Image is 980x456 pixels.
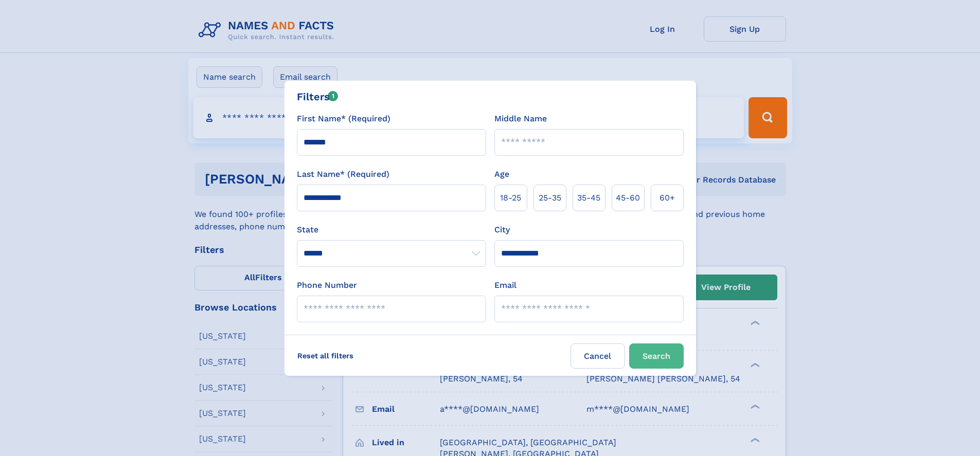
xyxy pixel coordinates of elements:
[494,279,516,291] label: Email
[297,279,357,291] label: Phone Number
[494,168,509,180] label: Age
[494,113,547,125] label: Middle Name
[291,343,360,368] label: Reset all filters
[660,192,675,204] span: 60+
[616,192,640,204] span: 45‑60
[494,224,510,236] label: City
[297,113,390,125] label: First Name* (Required)
[500,192,521,204] span: 18‑25
[539,192,561,204] span: 25‑35
[297,224,486,236] label: State
[297,168,389,180] label: Last Name* (Required)
[577,192,600,204] span: 35‑45
[571,343,625,369] label: Cancel
[629,343,684,369] button: Search
[297,89,338,104] div: Filters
